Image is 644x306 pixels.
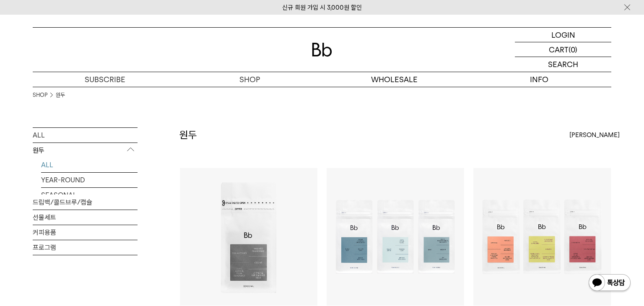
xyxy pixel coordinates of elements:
[33,128,138,143] a: ALL
[322,72,467,87] p: WHOLESALE
[549,42,569,57] p: CART
[177,72,322,87] a: SHOP
[41,173,138,187] a: YEAR-ROUND
[569,130,620,140] span: [PERSON_NAME]
[551,28,575,42] p: LOGIN
[33,72,177,87] a: SUBSCRIBE
[515,28,611,42] a: LOGIN
[467,72,611,87] p: INFO
[569,42,577,57] p: (0)
[33,195,138,210] a: 드립백/콜드브루/캡슐
[327,168,464,306] img: 블렌드 커피 3종 (각 200g x3)
[33,225,138,240] a: 커피용품
[312,43,332,57] img: 로고
[41,158,138,172] a: ALL
[33,240,138,255] a: 프로그램
[180,168,317,306] img: 산 안토니오: 게이샤
[515,42,611,57] a: CART (0)
[33,143,138,158] p: 원두
[588,273,631,293] img: 카카오톡 채널 1:1 채팅 버튼
[33,91,47,99] a: SHOP
[33,210,138,225] a: 선물세트
[473,168,611,306] img: 8월의 커피 3종 (각 200g x3)
[548,57,578,72] p: SEARCH
[179,128,197,142] h2: 원두
[41,188,138,202] a: SEASONAL
[56,91,65,99] a: 원두
[282,4,362,11] a: 신규 회원 가입 시 3,000원 할인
